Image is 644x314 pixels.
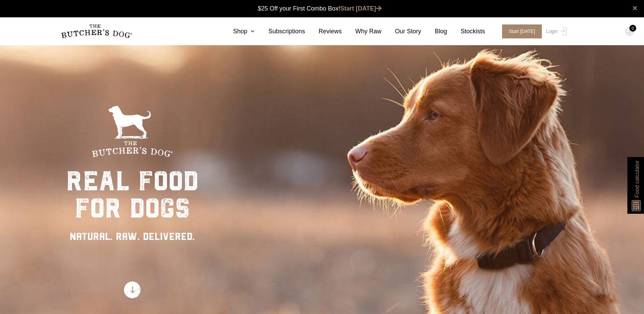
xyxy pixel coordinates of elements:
a: Our Story [382,27,421,36]
a: Shop [219,27,255,36]
a: Start [DATE] [495,24,545,38]
a: Start [DATE] [340,5,382,12]
span: Food calculator [633,160,641,197]
a: Reviews [305,27,342,36]
div: 0 [629,25,636,32]
div: real food for dogs [66,168,199,222]
a: Stockists [447,27,485,36]
img: TBD_Cart-Empty.png [625,27,634,36]
span: Start [DATE] [502,24,542,38]
a: Why Raw [342,27,382,36]
div: NATURAL. RAW. DELIVERED. [66,229,199,244]
a: Subscriptions [255,27,305,36]
a: close [632,4,637,12]
a: Login [544,24,566,38]
a: Blog [421,27,447,36]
